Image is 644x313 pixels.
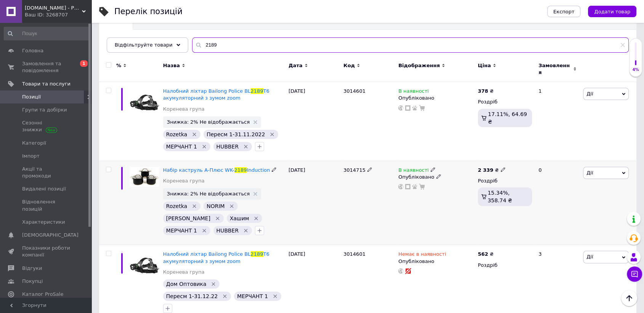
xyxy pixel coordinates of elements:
span: Дата [288,62,303,69]
svg: Видалити мітку [272,293,278,299]
span: Дії [586,91,593,97]
div: ₴ [478,88,493,95]
span: Видалені позиції [22,186,66,192]
svg: Видалити мітку [243,227,249,234]
span: Хашим [230,215,249,221]
div: Роздріб [478,177,532,184]
div: ₴ [478,251,493,258]
span: Пересм 1-31.11.2022 [207,131,265,137]
span: [DEMOGRAPHIC_DATA] [22,232,78,239]
span: Категорії [22,140,46,147]
span: В наявності [398,88,429,96]
svg: Видалити мітку [243,144,249,150]
div: [DATE] [287,82,341,161]
span: Каталог ProSale [22,291,63,298]
svg: Видалити мітку [215,215,221,221]
a: Налобний ліхтар Bailong Police BL2189T6 акумуляторний з зумом zoom [163,251,269,264]
div: Опубліковано [398,174,474,181]
span: % [116,62,121,69]
input: Пошук [4,27,90,40]
span: Експорт [553,9,575,15]
span: Відновлення позицій [22,198,70,212]
svg: Видалити мітку [201,144,207,150]
a: Коренева група [163,177,205,184]
a: Набір каструль А-Плюс WK-2189Induction [163,167,270,173]
span: NORIM [207,203,224,209]
span: МЕРЧАНТ 1 [166,144,197,150]
span: Показники роботи компанії [22,245,70,258]
span: Назва [163,62,180,69]
span: 1 [80,60,88,67]
button: Наверх [621,290,637,306]
span: HUBBER [216,227,239,234]
span: Налобний ліхтар Bailong Police BL [163,88,251,94]
svg: Видалити мітку [269,131,275,137]
span: Відгуки [22,265,42,272]
div: 1 [534,82,581,161]
span: VashTrend.com.ua - Рознично-оптовый интернет магазин! [25,5,82,11]
img: Налобный фонарь Bailong Police BL 2189 T6 аккумуляторный с зумом zoom [130,251,159,281]
span: Відфільтруйте товари [115,42,173,48]
span: [PERSON_NAME] [166,215,210,221]
span: МЕРЧАНТ 1 [166,227,197,234]
span: Rozetka [166,131,187,137]
span: 3014715 [343,167,365,173]
div: 4% [630,67,642,73]
span: Покупці [22,278,43,285]
span: Дії [586,170,593,176]
button: Експорт [547,6,581,17]
button: Додати товар [588,6,636,17]
b: 562 [478,251,488,257]
a: Коренева група [163,269,205,276]
span: Rozetka [166,203,187,209]
span: HUBBER [216,144,239,150]
svg: Видалити мітку [201,227,207,234]
span: Імпорт [22,153,40,160]
a: Налобний ліхтар Bailong Police BL2189T6 акумуляторний з зумом zoom [163,88,269,101]
span: 2189 [251,251,263,257]
span: Знижка: 2% Не відображається [167,191,250,196]
span: Замовлення та повідомлення [22,60,70,74]
span: Характеристики [22,219,65,226]
button: Чат з покупцем [627,266,642,282]
img: Набор кастрюль А-Плюс WK-2189 Induction [130,167,159,187]
div: Перелік позицій [114,8,183,16]
div: Опубліковано [398,95,474,102]
span: Дом Оптовика [166,281,207,287]
span: 15.34%, 358.74 ₴ [488,190,512,203]
img: Налобный фонарь Bailong Police BL 2188 T6 аккумуляторный с зумом zoom [130,88,159,118]
span: Немає в наявності [398,251,446,259]
span: 3014601 [343,88,365,94]
span: Налобний ліхтар Bailong Police BL [163,251,251,257]
span: 2189 [251,88,263,94]
div: Роздріб [478,262,532,269]
span: T6 акумуляторний з зумом zoom [163,88,269,101]
span: Дії [586,254,593,260]
svg: Видалити мітку [191,131,197,137]
svg: Видалити мітку [229,203,235,209]
span: Сезонні знижки [22,119,70,133]
span: Induction [247,167,270,173]
span: Позиції [22,94,41,100]
span: Знижка: 2% Не відображається [167,119,250,124]
svg: Видалити мітку [222,293,228,299]
svg: Видалити мітку [191,203,197,209]
div: Ваш ID: 3268707 [25,11,91,18]
svg: Видалити мітку [210,281,216,287]
span: 2189 [234,167,247,173]
div: Опубліковано [398,258,474,265]
span: 3014601 [343,251,365,257]
div: Роздріб [478,98,532,105]
div: 0 [534,161,581,245]
span: Ціна [478,62,491,69]
b: 2 339 [478,167,493,173]
span: Групи та добірки [22,106,67,113]
div: [DATE] [287,161,341,245]
span: T6 акумуляторний з зумом zoom [163,251,269,264]
span: 17.11%, 64.69 ₴ [488,111,527,125]
span: Пересм 1-31.12.22 [166,293,218,299]
svg: Видалити мітку [253,215,259,221]
span: В наявності [398,167,429,175]
b: 378 [478,88,488,94]
span: Код [343,62,355,69]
